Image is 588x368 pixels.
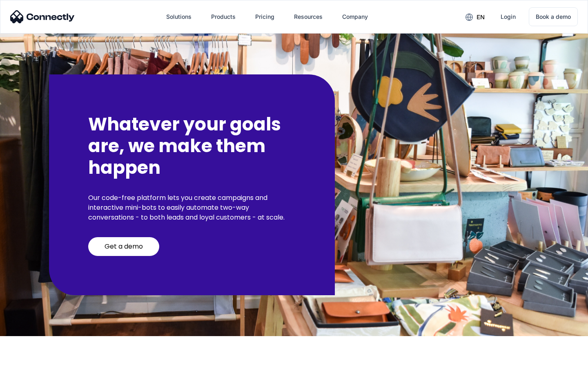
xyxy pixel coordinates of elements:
[287,7,329,27] div: Resources
[336,7,374,27] div: Company
[211,11,236,22] div: Products
[342,11,368,22] div: Company
[166,11,192,22] div: Solutions
[88,237,159,256] a: Get a demo
[529,7,578,26] a: Book a demo
[494,7,522,27] a: Login
[459,11,491,23] div: en
[501,11,516,22] div: Login
[255,11,274,22] div: Pricing
[160,7,198,27] div: Solutions
[249,7,281,27] a: Pricing
[16,354,49,365] ul: Language list
[294,11,323,22] div: Resources
[88,193,296,222] p: Our code-free platform lets you create campaigns and interactive mini-bots to easily automate two...
[477,11,485,23] div: en
[8,354,49,365] aside: Language selected: English
[88,114,296,178] h2: Whatever your goals are, we make them happen
[205,7,242,27] div: Products
[10,10,75,23] img: Connectly Logo
[105,242,143,251] div: Get a demo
